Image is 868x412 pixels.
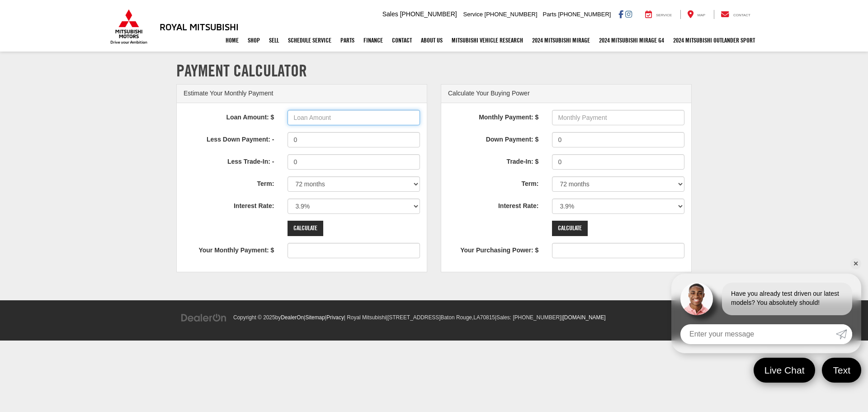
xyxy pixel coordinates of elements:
input: Calculate [552,221,588,236]
label: Down Payment: $ [441,132,545,144]
a: Contact [387,29,416,52]
img: Mitsubishi [108,9,149,44]
span: [PHONE_NUMBER] [400,10,457,18]
label: Interest Rate: [177,199,281,211]
h1: Payment Calculator [176,62,692,80]
a: DealerOn [181,313,227,321]
span: Contact [733,13,750,17]
a: Service [638,10,679,19]
a: Live Chat [754,358,816,383]
span: [STREET_ADDRESS] [387,314,441,321]
a: [DOMAIN_NAME] [563,314,606,321]
a: Home [221,29,243,52]
a: DealerOn Home Page [281,314,304,321]
label: Term: [441,176,545,189]
a: Mitsubishi Vehicle Research [447,29,528,52]
span: Map [698,13,705,17]
span: Text [828,364,855,376]
span: Sales [382,10,398,18]
a: About Us [416,29,447,52]
span: [PHONE_NUMBER] [513,314,561,321]
a: Sitemap [305,314,325,321]
label: Your Monthly Payment: $ [177,243,281,255]
a: Submit [836,324,852,344]
label: Trade-In: $ [441,154,545,166]
span: Sales: [496,314,511,321]
label: Your Purchasing Power: $ [441,243,545,255]
img: Agent profile photo [680,283,713,315]
span: | [386,314,495,321]
a: Privacy [326,314,344,321]
span: Service [463,11,483,18]
a: Text [822,358,861,383]
a: Sell [264,29,283,52]
span: by [275,314,304,321]
input: Loan Amount [288,110,420,125]
a: Shop [243,29,264,52]
a: Facebook: Click to visit our Facebook page [618,10,623,18]
span: 70815 [480,314,495,321]
label: Less Down Payment: - [177,132,281,144]
span: | [304,314,325,321]
label: Term: [177,176,281,189]
span: Service [656,13,672,17]
span: [PHONE_NUMBER] [558,11,611,18]
label: Interest Rate: [441,199,545,211]
input: Calculate [288,221,323,236]
a: 2024 Mitsubishi Mirage [528,29,594,52]
span: | [495,314,561,321]
label: Monthly Payment: $ [441,110,545,122]
a: Instagram: Click to visit our Instagram page [625,10,632,18]
a: 2024 Mitsubishi Mirage G4 [594,29,669,52]
input: Monthly Payment [552,110,684,125]
a: Finance [359,29,387,52]
a: Parts: Opens in a new tab [336,29,359,52]
a: Contact [714,10,757,19]
label: Loan Amount: $ [177,110,281,122]
span: Baton Rouge, [441,314,474,321]
h3: Royal Mitsubishi [160,22,239,32]
img: DealerOn [181,313,227,323]
span: Copyright © 2025 [233,314,275,321]
a: Schedule Service: Opens in a new tab [283,29,336,52]
img: b=99784818 [0,345,1,345]
span: | [325,314,344,321]
input: Down Payment [552,132,684,147]
span: | Royal Mitsubishi [344,314,386,321]
label: Less Trade-In: - [177,154,281,166]
input: Enter your message [680,324,836,344]
a: 2024 Mitsubishi Outlander SPORT [669,29,759,52]
span: Parts [542,11,556,18]
span: | [561,314,605,321]
span: [PHONE_NUMBER] [485,11,538,18]
div: Have you already test driven our latest models? You absolutely should! [722,283,852,315]
span: Live Chat [760,364,809,376]
div: Estimate Your Monthly Payment [177,85,427,103]
a: Map [680,10,712,19]
div: Calculate Your Buying Power [441,85,691,103]
span: LA [473,314,480,321]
